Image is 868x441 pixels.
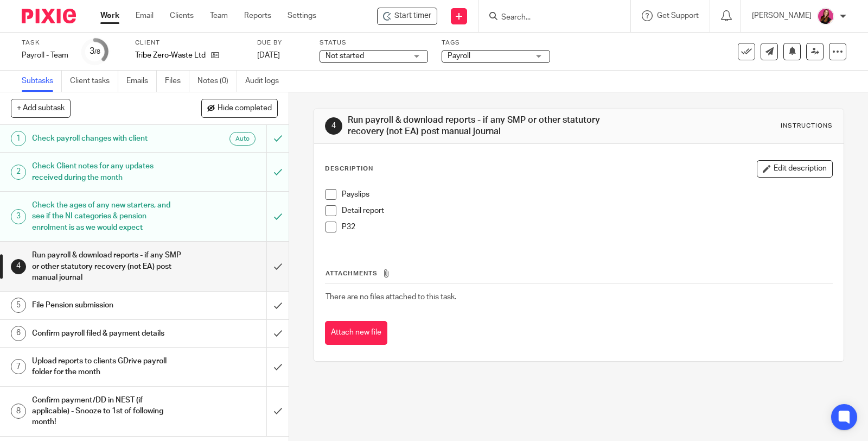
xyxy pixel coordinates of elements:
[245,71,287,92] a: Audit logs
[657,12,699,20] span: Get Support
[32,158,181,186] h1: Check Client notes for any updates received during the month
[342,222,832,232] p: P32
[165,71,189,92] a: Files
[136,10,154,21] a: Email
[11,298,26,313] div: 5
[11,165,26,180] div: 2
[781,122,833,130] div: Instructions
[22,50,68,61] div: Payroll - Team
[32,353,181,381] h1: Upload reports to clients GDrive payroll folder for the month
[11,99,71,117] button: + Add subtask
[135,39,244,47] label: Client
[342,189,832,200] p: Payslips
[320,39,428,47] label: Status
[244,10,271,21] a: Reports
[218,104,272,113] span: Hide completed
[288,10,316,21] a: Settings
[32,297,181,313] h1: File Pension submission
[817,8,834,25] img: 21.png
[257,52,280,59] span: [DATE]
[22,9,76,23] img: Pixie
[170,10,194,21] a: Clients
[94,49,100,55] small: /8
[11,209,26,224] div: 3
[448,52,470,60] span: Payroll
[90,45,100,58] div: 3
[32,392,181,431] h1: Confirm payment/DD in NEST (if applicable) - Snooze to 1st of following month!
[325,321,387,345] button: Attach new file
[325,117,342,135] div: 4
[229,132,256,146] div: Auto
[126,71,157,92] a: Emails
[394,10,431,22] span: Start timer
[11,131,26,146] div: 1
[348,115,602,138] h1: Run payroll & download reports - if any SMP or other statutory recovery (not EA) post manual journal
[201,99,278,117] button: Hide completed
[32,130,181,147] h1: Check payroll changes with client
[100,10,119,21] a: Work
[11,259,26,274] div: 4
[22,39,68,47] label: Task
[11,359,26,374] div: 7
[442,39,550,47] label: Tags
[32,325,181,342] h1: Confirm payroll filed & payment details
[135,50,206,61] p: Tribe Zero-Waste Ltd
[32,197,181,236] h1: Check the ages of any new starters, and see if the NI categories & pension enrolment is as we wou...
[197,71,237,92] a: Notes (0)
[210,10,228,21] a: Team
[500,13,598,23] input: Search
[32,247,181,286] h1: Run payroll & download reports - if any SMP or other statutory recovery (not EA) post manual journal
[325,270,378,276] span: Attachments
[325,293,456,301] span: There are no files attached to this task.
[325,52,364,60] span: Not started
[257,39,306,47] label: Due by
[11,326,26,341] div: 6
[325,165,373,173] p: Description
[342,205,832,216] p: Detail report
[752,10,812,21] p: [PERSON_NAME]
[757,160,833,178] button: Edit description
[377,8,437,25] div: Tribe Zero-Waste Ltd - Payroll - Team
[22,71,62,92] a: Subtasks
[11,404,26,419] div: 8
[70,71,118,92] a: Client tasks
